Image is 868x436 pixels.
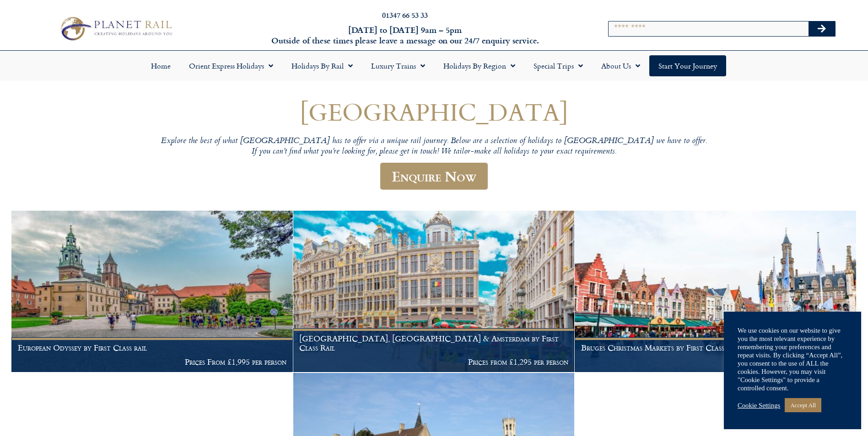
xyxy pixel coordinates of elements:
nav: Menu [5,55,863,76]
a: Accept All [785,398,821,412]
a: Luxury Trains [362,55,434,76]
p: Prices from £1,295 per person [299,357,568,367]
a: 01347 66 53 33 [382,10,428,20]
a: [GEOGRAPHIC_DATA], [GEOGRAPHIC_DATA] & Amsterdam by First Class Rail Prices from £1,295 per person [293,211,575,372]
h1: [GEOGRAPHIC_DATA] [160,98,709,125]
button: Search [809,21,835,36]
a: Holidays by Region [434,55,524,76]
p: Prices From £1,995 per person [18,357,287,367]
a: Home [142,55,180,76]
a: Bruges Christmas Markets by First Class Rail Prices from £895 per person [575,211,857,372]
a: Enquire Now [380,163,488,190]
div: We use cookies on our website to give you the most relevant experience by remembering your prefer... [738,326,847,392]
a: Holidays by Rail [282,55,362,76]
a: Special Trips [524,55,592,76]
a: Cookie Settings [738,401,780,409]
a: Orient Express Holidays [180,55,282,76]
img: Planet Rail Train Holidays Logo [56,14,175,43]
p: Explore the best of what [GEOGRAPHIC_DATA] has to offer via a unique rail journey. Below are a se... [160,136,709,158]
h1: [GEOGRAPHIC_DATA], [GEOGRAPHIC_DATA] & Amsterdam by First Class Rail [299,334,568,352]
a: Start your Journey [649,55,726,76]
a: European Odyssey by First Class rail Prices From £1,995 per person [11,211,293,372]
p: Prices from £895 per person [581,357,850,367]
h6: [DATE] to [DATE] 9am – 5pm Outside of these times please leave a message on our 24/7 enquiry serv... [234,25,577,46]
h1: European Odyssey by First Class rail [18,343,287,352]
h1: Bruges Christmas Markets by First Class Rail [581,343,850,352]
a: About Us [592,55,649,76]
